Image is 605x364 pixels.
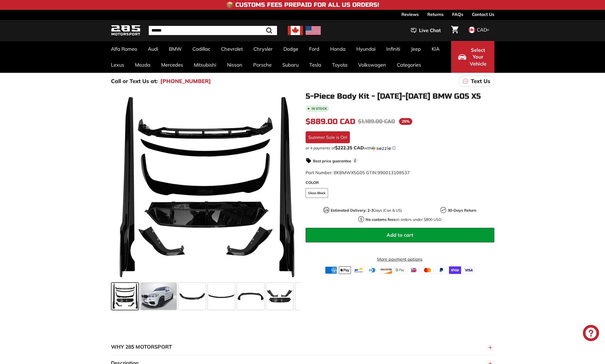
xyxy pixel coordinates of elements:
[381,41,405,57] a: Infiniti
[306,131,350,143] div: Summer Sale is On!
[188,57,222,73] a: Mitsubishi
[435,266,447,274] img: paypal
[427,10,444,19] a: Returns
[448,21,462,40] a: Cart
[353,266,365,274] img: bancontact
[164,41,187,57] a: BMW
[149,26,277,35] input: Search
[401,10,419,19] a: Reviews
[371,146,391,151] img: Sezzle
[469,47,487,67] span: Select Your Vehicle
[156,57,188,73] a: Mercedes
[452,10,463,19] a: FAQs
[306,170,410,175] span: Part Number: BKBMWX5G05 GTIN:
[111,77,158,85] p: Call or Text Us at:
[306,145,494,151] div: or 4 payments of$222.25 CADwithSezzle Click to learn more about Sezzle
[459,75,494,87] a: Text Us
[391,57,427,73] a: Categories
[377,170,410,175] span: 990013108537
[404,24,448,37] button: Live Chat
[353,158,358,163] span: i
[335,145,364,150] span: $222.25 CAD
[325,266,337,274] img: american_express
[248,57,277,73] a: Porsche
[451,41,494,73] button: Select Your Vehicle
[306,256,494,262] a: More payment options
[353,57,391,73] a: Volkswagen
[380,266,392,274] img: discover
[306,180,494,186] label: COLOR
[222,57,248,73] a: Nissan
[472,10,494,19] a: Contact Us
[304,41,325,57] a: Ford
[448,208,476,213] strong: 30-Days Return
[339,266,351,274] img: apple_pay
[106,41,143,57] a: Alfa Romeo
[331,208,373,213] strong: Estimated Delivery: 2-3
[449,266,461,274] img: shopify_pay
[111,24,141,37] img: Logo_285_Motorsport_areodynamics_components
[306,117,355,126] span: $889.00 CAD
[187,41,216,57] a: Cadillac
[387,232,413,238] span: Add to cart
[160,77,211,85] a: [PHONE_NUMBER]
[426,41,445,57] a: KIA
[248,41,278,57] a: Chrysler
[477,27,487,33] span: CAD
[325,41,351,57] a: Honda
[111,339,494,355] button: WHY 285 MOTORSPORT
[130,57,156,73] a: Mazda
[304,57,327,73] a: Tesla
[313,159,351,163] strong: Best price guarantee
[421,266,434,274] img: master
[327,57,353,73] a: Toyota
[581,325,601,342] inbox-online-store-chat: Shopify online store chat
[143,41,164,57] a: Audi
[366,217,395,222] strong: No customs fees
[306,92,494,101] h1: 5-Piece Body Kit - [DATE]-[DATE] BMW G05 X5
[419,27,441,34] span: Live Chat
[366,217,441,222] p: on orders under $800 USD
[471,77,490,85] p: Text Us
[331,208,402,213] p: Days (Can & US)
[394,266,406,274] img: google_pay
[277,57,304,73] a: Subaru
[306,145,494,151] div: or 4 payments of with
[106,57,130,73] a: Lexus
[226,2,379,8] h4: 📦 Customs Fees Prepaid for All US Orders!
[306,228,494,242] button: Add to cart
[216,41,248,57] a: Chevrolet
[278,41,304,57] a: Dodge
[408,266,420,274] img: ideal
[405,41,426,57] a: Jeep
[312,107,327,110] b: In stock
[366,266,378,274] img: diners_club
[351,41,381,57] a: Hyundai
[399,118,412,125] span: 25%
[358,118,395,125] span: $1,189.00 CAD
[463,266,475,274] img: visa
